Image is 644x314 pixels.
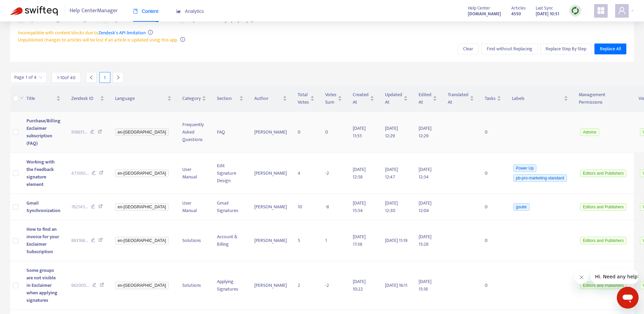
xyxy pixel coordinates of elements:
span: 662005 ... [71,282,89,289]
span: Editors and Publishers [580,282,626,289]
a: Zendesk's API limitation [98,29,146,37]
td: Account & Billing [211,220,249,261]
span: Editors and Publishers [580,203,626,211]
span: Clear [463,45,473,53]
span: down [20,96,24,100]
span: Incompatible with content blocks due to [18,29,146,37]
span: [DATE] 12:29 [419,124,431,140]
th: Total Votes [292,86,320,112]
span: info-circle [180,37,185,42]
span: Editors and Publishers [580,170,626,177]
th: Section [211,86,249,112]
span: Zendesk ID [71,95,99,102]
span: en-[GEOGRAPHIC_DATA] [115,170,169,177]
td: Edit Signature Design [211,153,249,194]
span: Updated At [385,91,402,106]
span: [DATE] 11:19 [385,237,407,244]
span: Replace All [600,45,621,53]
span: How to find an invoice for your Exclaimer Subscription [26,225,59,256]
span: Created At [353,91,369,106]
span: appstore [597,6,605,15]
span: book [133,9,138,14]
span: Tasks [485,95,496,102]
th: Translated At [442,86,479,112]
span: 1 - 10 of 40 [57,74,75,81]
span: Title [26,95,55,102]
span: [DATE] 12:30 [385,199,398,214]
td: FAQ [211,112,249,153]
td: 5 [292,220,320,261]
button: Replace All [594,43,626,54]
div: 1 [99,72,110,83]
span: 762145 ... [71,203,88,211]
strong: [DATE] 10:51 [536,10,559,18]
span: Working with the Feedback signature element [26,158,55,188]
td: 0 [479,261,507,310]
span: [DATE] 12:29 [385,124,398,140]
span: [DATE] 12:34 [419,165,431,181]
span: en-[GEOGRAPHIC_DATA] [115,282,169,289]
span: [DATE] 12:04 [419,199,431,214]
strong: 4550 [511,10,521,18]
td: User Manual [177,153,211,194]
td: 0 [479,153,507,194]
td: 0 [479,220,507,261]
th: Edited At [413,86,442,112]
a: [DOMAIN_NAME] [468,10,501,18]
span: Translated At [448,91,468,106]
td: [PERSON_NAME] [249,153,292,194]
td: Solutions [177,261,211,310]
span: Admins [580,128,599,136]
iframe: Close message [575,271,588,284]
span: en-[GEOGRAPHIC_DATA] [115,237,169,244]
td: 4 [292,153,320,194]
th: Language [110,86,177,112]
span: Hi. Need any help? [4,5,49,10]
span: 883168 ... [71,237,88,244]
span: Analytics [176,8,204,14]
span: Unpublished changes to articles will be lost if an article is updated using this app. [18,36,178,44]
span: [DATE] 15:28 [419,233,431,248]
iframe: Button to launch messaging window [617,287,639,309]
span: [DATE] 12:47 [385,165,398,181]
span: area-chart [176,9,181,14]
span: Some groups are not visible in Exclaimer when applying signatures [26,266,57,304]
span: Language [115,95,166,102]
span: [DATE] 10:22 [353,278,366,293]
td: Gmail Signatures [211,194,249,220]
span: [DATE] 11:55 [353,124,366,140]
button: Replace Step By Step [540,43,592,54]
td: User Manual [177,194,211,220]
td: Applying Signatures [211,261,249,310]
span: [DATE] 17:38 [353,233,366,248]
td: 2 [292,261,320,310]
iframe: Message from company [591,269,639,284]
td: 0 [479,112,507,153]
span: Editors and Publishers [580,237,626,244]
span: 918851 ... [71,128,87,136]
td: [PERSON_NAME] [249,261,292,310]
td: [PERSON_NAME] [249,194,292,220]
span: Edited At [419,91,431,106]
td: [PERSON_NAME] [249,220,292,261]
span: Content [133,8,159,14]
td: -8 [320,194,347,220]
td: 0 [320,112,347,153]
span: info-circle [148,30,153,35]
th: Created At [347,86,380,112]
th: Author [249,86,292,112]
span: Find without Replacing [487,45,532,53]
span: Help Center Manager [70,4,118,17]
span: [DATE] 15:18 [419,278,431,293]
th: Title [21,86,66,112]
span: pb-pro-marketing-standard [513,174,567,182]
span: [DATE] 12:58 [353,165,366,181]
span: Purchase/Billing Exclaimer subscription (FAQ) [26,117,60,147]
th: Votes Sum [320,86,347,112]
span: Replace Step By Step [546,45,586,53]
span: 473061 ... [71,170,89,177]
span: left [89,75,94,80]
td: -2 [320,153,347,194]
span: Category [182,95,201,102]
